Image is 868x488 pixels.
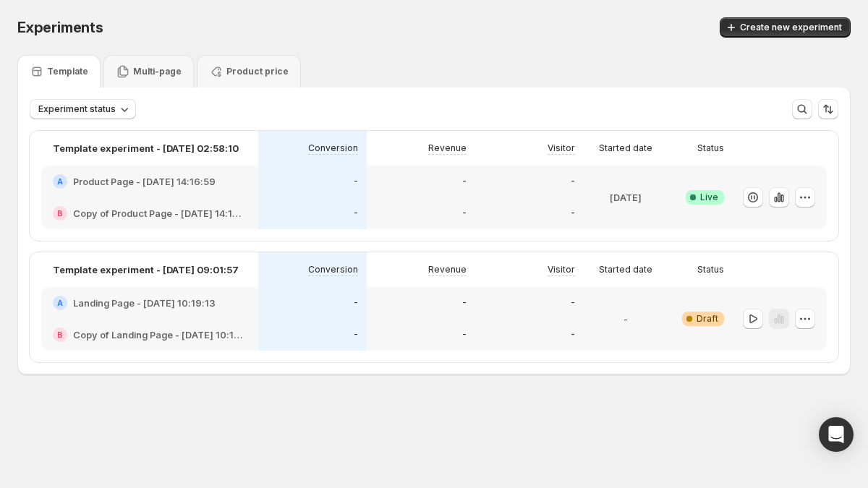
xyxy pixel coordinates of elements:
[697,264,724,275] p: Status
[73,296,216,310] h2: Landing Page - [DATE] 10:19:13
[428,264,467,275] p: Revenue
[599,142,652,154] p: Started date
[548,142,575,154] p: Visitor
[57,209,63,218] h2: B
[53,141,239,155] p: Template experiment - [DATE] 02:58:10
[57,177,63,186] h2: A
[308,264,358,275] p: Conversion
[428,142,467,154] p: Revenue
[610,190,642,205] p: [DATE]
[133,66,182,77] p: Multi-page
[354,207,358,219] p: -
[571,329,575,341] p: -
[226,66,289,77] p: Product price
[462,207,467,219] p: -
[53,262,239,277] p: Template experiment - [DATE] 09:01:57
[73,206,247,221] h2: Copy of Product Page - [DATE] 14:16:59
[571,297,575,309] p: -
[697,313,718,325] span: Draft
[308,142,358,154] p: Conversion
[740,22,842,33] span: Create new experiment
[819,417,854,452] div: Open Intercom Messenger
[17,19,103,36] span: Experiments
[548,264,575,275] p: Visitor
[462,329,467,341] p: -
[47,66,88,77] p: Template
[599,264,652,275] p: Started date
[571,207,575,219] p: -
[697,142,724,154] p: Status
[354,176,358,187] p: -
[73,328,247,342] h2: Copy of Landing Page - [DATE] 10:19:13
[720,17,851,38] button: Create new experiment
[462,176,467,187] p: -
[624,312,628,326] p: -
[571,176,575,187] p: -
[38,103,116,115] span: Experiment status
[354,297,358,309] p: -
[73,174,216,189] h2: Product Page - [DATE] 14:16:59
[57,299,63,307] h2: A
[30,99,136,119] button: Experiment status
[57,330,63,339] h2: B
[354,329,358,341] p: -
[700,192,718,203] span: Live
[462,297,467,309] p: -
[818,99,838,119] button: Sort the results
